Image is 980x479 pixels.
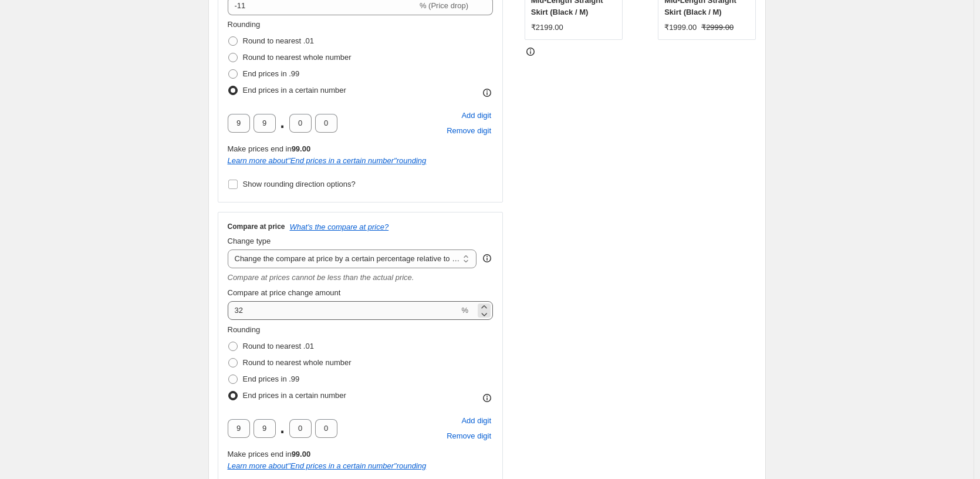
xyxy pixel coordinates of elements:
span: Compare at price change amount [228,288,341,297]
span: End prices in .99 [243,69,300,78]
span: Make prices end in [228,144,311,153]
strike: ₹2999.00 [701,22,734,33]
span: Make prices end in [228,450,311,458]
span: Change type [228,237,271,245]
button: Add placeholder [459,108,493,123]
input: ﹡ [315,114,337,133]
span: Round to nearest whole number [243,53,352,62]
span: End prices in .99 [243,375,300,383]
input: ﹡ [254,419,276,438]
h3: Compare at price [228,222,285,231]
i: Learn more about " End prices in a certain number " rounding [228,461,427,470]
button: Remove placeholder [445,123,493,139]
span: Remove digit [447,430,491,442]
b: 99.00 [292,450,311,458]
span: . [279,114,286,133]
a: Learn more about"End prices in a certain number"rounding [228,156,427,165]
span: Round to nearest whole number [243,358,352,367]
span: Rounding [228,20,261,29]
span: . [279,419,286,438]
span: Rounding [228,325,261,334]
input: ﹡ [289,114,312,133]
input: ﹡ [228,114,250,133]
input: ﹡ [228,419,250,438]
button: Remove placeholder [445,429,493,444]
i: Compare at prices cannot be less than the actual price. [228,273,414,282]
input: ﹡ [315,419,337,438]
span: End prices in a certain number [243,391,346,400]
button: What's the compare at price? [290,222,389,231]
div: ₹1999.00 [664,22,697,33]
span: Round to nearest .01 [243,342,314,350]
i: Learn more about " End prices in a certain number " rounding [228,156,427,165]
button: Add placeholder [459,413,493,429]
div: help [481,252,493,264]
span: End prices in a certain number [243,86,346,95]
span: Add digit [461,415,491,427]
input: ﹡ [289,419,312,438]
span: Remove digit [447,125,491,137]
b: 99.00 [292,144,311,153]
span: Round to nearest .01 [243,36,314,45]
a: Learn more about"End prices in a certain number"rounding [228,461,427,470]
input: ﹡ [254,114,276,133]
span: % [461,306,468,315]
span: Add digit [461,110,491,122]
div: ₹2199.00 [531,22,563,33]
span: Show rounding direction options? [243,180,356,188]
input: 20 [228,301,459,320]
span: % (Price drop) [420,1,468,10]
